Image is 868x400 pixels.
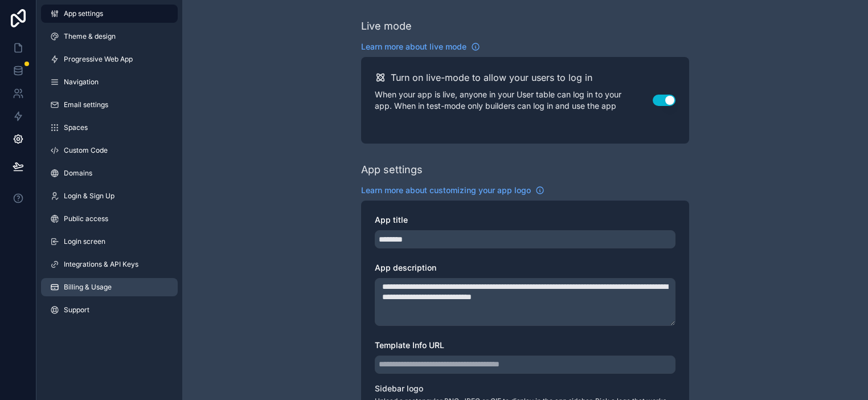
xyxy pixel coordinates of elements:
a: Navigation [41,73,178,91]
span: Navigation [64,77,99,87]
div: App settings [361,162,423,178]
span: Support [64,305,89,315]
span: Learn more about live mode [361,41,466,52]
span: Spaces [64,123,88,132]
a: Integrations & API Keys [41,255,178,274]
div: Live mode [361,18,412,34]
a: Theme & design [41,27,178,46]
a: Domains [41,164,178,182]
a: Billing & Usage [41,278,178,296]
span: App title [375,215,408,225]
a: Custom Code [41,141,178,160]
a: Support [41,301,178,319]
a: Learn more about customizing your app logo [361,185,544,196]
span: Billing & Usage [64,283,112,292]
a: Public access [41,210,178,228]
span: Learn more about customizing your app logo [361,185,531,196]
a: Learn more about live mode [361,41,480,52]
span: Public access [64,214,108,223]
span: App description [375,263,436,272]
span: Email settings [64,100,108,109]
span: Template Info URL [375,340,444,350]
span: Domains [64,169,92,178]
span: App settings [64,9,103,18]
a: Email settings [41,96,178,114]
a: Progressive Web App [41,50,178,68]
h2: Turn on live-mode to allow your users to log in [391,71,592,84]
p: When your app is live, anyone in your User table can log in to your app. When in test-mode only b... [375,89,653,112]
span: Custom Code [64,146,108,155]
span: Login & Sign Up [64,191,114,201]
span: Progressive Web App [64,55,133,64]
a: Spaces [41,119,178,137]
span: Sidebar logo [375,383,423,393]
a: Login & Sign Up [41,187,178,205]
span: Theme & design [64,32,116,41]
a: Login screen [41,232,178,251]
span: Login screen [64,237,105,246]
a: App settings [41,5,178,23]
span: Integrations & API Keys [64,260,138,269]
